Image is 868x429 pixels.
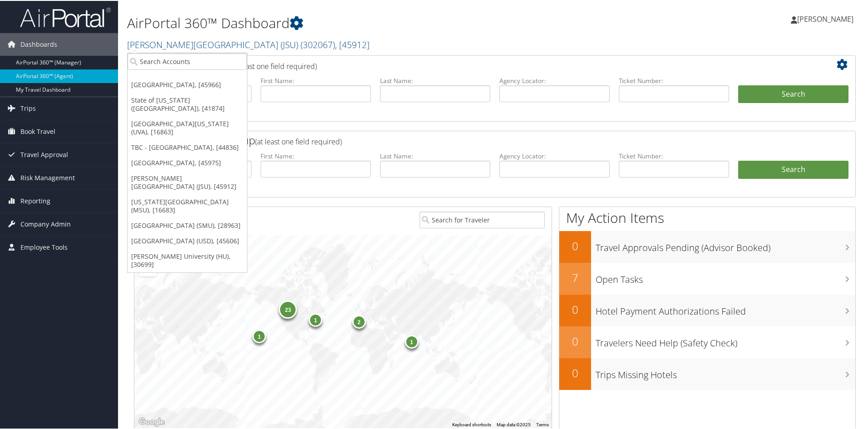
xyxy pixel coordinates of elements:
[596,236,855,253] h3: Travel Approvals Pending (Advisor Booked)
[596,300,855,317] h3: Hotel Payment Authorizations Failed
[128,52,247,69] input: Search Accounts
[559,365,591,380] h2: 0
[309,312,322,326] div: 1
[559,357,855,389] a: 0Trips Missing Hotels
[596,268,855,285] h3: Open Tasks
[380,75,490,84] label: Last Name:
[20,32,57,55] span: Dashboards
[20,143,68,165] span: Travel Approval
[499,75,610,84] label: Agency Locator:
[127,13,617,32] h1: AirPortal 360™ Dashboard
[404,334,418,348] div: 1
[20,119,55,142] span: Book Travel
[128,76,247,92] a: [GEOGRAPHIC_DATA], [45966]
[559,325,855,357] a: 0Travelers Need Help (Safety Check)
[559,230,855,262] a: 0Travel Approvals Pending (Advisor Booked)
[536,421,549,426] a: Terms (opens in new tab)
[137,415,167,427] a: Open this area in Google Maps (opens a new window)
[255,136,342,146] span: (at least one field required)
[128,115,247,139] a: [GEOGRAPHIC_DATA][US_STATE] (UVA), [16863]
[559,262,855,294] a: 7Open Tasks
[452,421,491,427] button: Keyboard shortcuts
[20,212,71,235] span: Company Admin
[128,248,247,271] a: [PERSON_NAME] University (HU), [30699]
[141,56,789,72] h2: Airtinerary Lookup
[128,170,247,193] a: [PERSON_NAME][GEOGRAPHIC_DATA] (JSU), [45912]
[380,151,490,160] label: Last Name:
[738,84,848,103] button: Search
[301,38,335,50] span: ( 302067 )
[128,139,247,154] a: TBC - [GEOGRAPHIC_DATA], [44836]
[128,217,247,232] a: [GEOGRAPHIC_DATA] (SMU), [28963]
[252,329,266,342] div: 1
[559,237,591,253] h2: 0
[261,75,371,84] label: First Name:
[797,13,853,23] span: [PERSON_NAME]
[137,415,167,427] img: Google
[619,75,729,84] label: Ticket Number:
[499,151,610,160] label: Agency Locator:
[352,314,366,328] div: 2
[738,160,848,178] a: Search
[335,38,370,50] span: , [ 45912 ]
[128,193,247,217] a: [US_STATE][GEOGRAPHIC_DATA] (MSU), [16683]
[128,154,247,170] a: [GEOGRAPHIC_DATA], [45975]
[20,235,68,258] span: Employee Tools
[261,151,371,160] label: First Name:
[128,92,247,115] a: State of [US_STATE] ([GEOGRAPHIC_DATA]), [41874]
[20,166,75,188] span: Risk Management
[559,333,591,348] h2: 0
[497,421,531,426] span: Map data ©2025
[419,211,545,227] input: Search for Traveler
[559,294,855,325] a: 0Hotel Payment Authorizations Failed
[127,38,370,50] a: [PERSON_NAME][GEOGRAPHIC_DATA] (JSU)
[619,151,729,160] label: Ticket Number:
[596,363,855,380] h3: Trips Missing Hotels
[791,5,863,32] a: [PERSON_NAME]
[128,232,247,248] a: [GEOGRAPHIC_DATA] (USD), [45606]
[20,6,111,27] img: airportal-logo.png
[596,331,855,349] h3: Travelers Need Help (Safety Check)
[141,132,789,147] h2: Savings Tracker Lookup
[20,189,50,212] span: Reporting
[559,269,591,285] h2: 7
[559,301,591,316] h2: 0
[20,96,36,119] span: Trips
[230,60,317,70] span: (at least one field required)
[279,300,297,318] div: 23
[559,207,855,227] h1: My Action Items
